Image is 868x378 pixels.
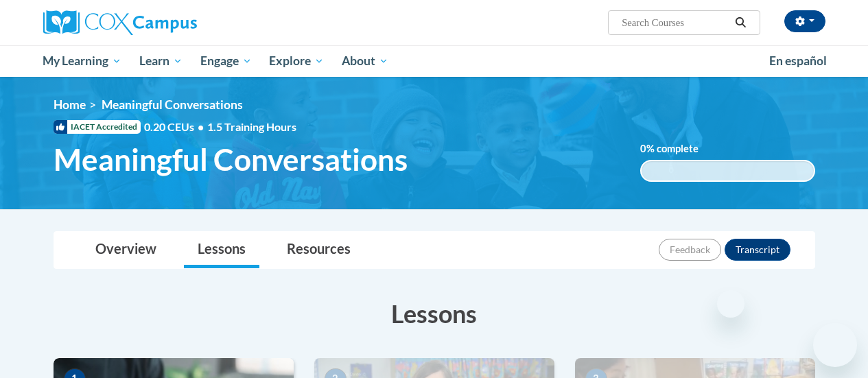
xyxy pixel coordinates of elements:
span: Explore [269,53,324,69]
iframe: Button to launch messaging window [813,323,857,367]
a: Lessons [184,232,259,268]
span: Meaningful Conversations [54,141,408,178]
a: Cox Campus [43,10,290,35]
a: About [333,45,397,77]
a: Resources [273,232,364,268]
span: • [198,120,204,133]
span: 0.20 CEUs [144,119,207,134]
a: Engage [191,45,261,77]
a: Home [54,97,86,112]
label: % complete [640,141,719,156]
img: Cox Campus [43,10,197,35]
span: IACET Accredited [54,120,141,134]
iframe: Close message [717,290,744,318]
button: Transcript [725,239,790,261]
input: Search Courses [620,14,730,31]
span: 1.5 Training Hours [207,120,296,133]
span: Meaningful Conversations [102,97,243,112]
a: Overview [82,232,170,268]
a: En español [760,47,836,75]
a: Learn [130,45,191,77]
span: About [342,53,388,69]
span: 0 [640,143,646,154]
a: My Learning [34,45,131,77]
span: Learn [139,53,183,69]
div: Main menu [33,45,836,77]
span: My Learning [43,53,121,69]
button: Feedback [659,239,721,261]
span: En español [769,54,827,68]
button: Account Settings [784,10,825,32]
h3: Lessons [54,296,815,331]
span: Engage [200,53,252,69]
a: Explore [260,45,333,77]
button: Search [730,14,751,31]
